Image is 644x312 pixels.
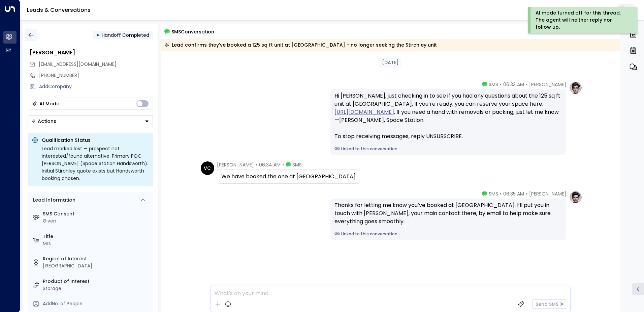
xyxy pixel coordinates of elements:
img: profile-logo.png [569,81,582,95]
span: • [526,81,527,88]
div: VC [201,161,214,175]
span: • [500,190,502,197]
div: [DATE] [379,58,401,68]
a: Linked to this conversation [334,146,562,152]
div: Storage [43,285,150,292]
span: • [526,190,527,197]
span: • [282,161,284,168]
span: [EMAIL_ADDRESS][DOMAIN_NAME] [39,61,117,68]
label: SMS Consent [43,210,150,217]
p: Qualification Status [42,137,149,144]
span: [PERSON_NAME] [529,81,566,88]
span: [PERSON_NAME] [529,190,566,197]
img: profile-logo.png [569,190,582,204]
div: Lead Information [31,197,75,204]
a: [URL][DOMAIN_NAME] [334,108,394,116]
a: Linked to this conversation [334,231,562,237]
span: [PERSON_NAME] [217,161,254,168]
div: Mrs [43,240,150,247]
span: 06:33 AM [503,81,524,88]
div: AddNo. of People [43,300,150,307]
div: Actions [31,118,56,124]
span: SMS [489,81,498,88]
span: SMS Conversation [171,28,214,35]
div: Lead marked lost — prospect not interested/found alternative. Primary POC: [PERSON_NAME] (Space S... [42,145,149,182]
span: Handoff Completed [102,32,149,38]
label: Product of Interest [43,278,150,285]
div: AddCompany [39,83,153,90]
div: [PERSON_NAME] [30,49,153,57]
span: • [500,81,502,88]
button: Actions [28,115,153,127]
a: Leads & Conversations [27,6,91,14]
div: Lead confirms they’ve booked a 125 sq ft unit at [GEOGRAPHIC_DATA] - no longer seeking the Stirch... [164,42,437,48]
div: Given [43,217,150,225]
div: Thanks for letting me know you’ve booked at [GEOGRAPHIC_DATA]. I’ll put you in touch with [PERSON... [334,201,562,226]
div: Button group with a nested menu [28,115,153,127]
div: AI mode turned off for this thread. The agent will neither reply nor follow up. [536,9,628,31]
label: Region of Interest [43,255,150,262]
div: AI Mode [39,100,59,107]
div: • [96,29,99,41]
span: • [256,161,257,168]
span: SMS [292,161,302,168]
div: [GEOGRAPHIC_DATA] [43,262,150,269]
span: 06:35 AM [503,190,524,197]
span: 06:34 AM [259,161,281,168]
div: Hi [PERSON_NAME], just checking in to see if you had any questions about the 125 sq ft unit at [G... [334,92,562,140]
div: [PHONE_NUMBER] [39,72,153,79]
label: Title [43,233,150,240]
span: SMS [489,190,498,197]
div: We have booked the one at [GEOGRAPHIC_DATA] [221,173,356,181]
span: verden32@hotmail.co.uk [39,61,117,68]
